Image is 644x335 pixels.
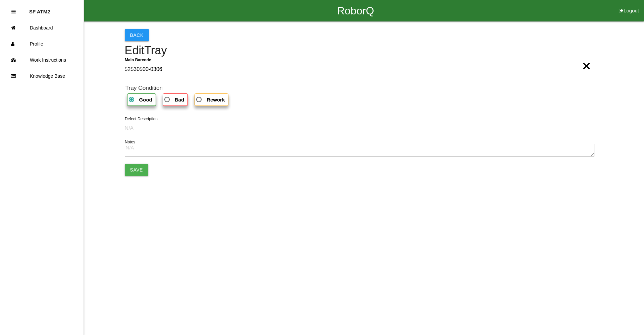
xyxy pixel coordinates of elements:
h4: Edit Tray [125,44,594,57]
a: Knowledge Base [0,68,84,84]
a: Profile [0,36,84,52]
button: Save [125,164,148,176]
input: Required [125,62,594,77]
label: Notes [125,139,135,145]
b: Rework [207,97,225,103]
input: N/A [125,121,594,136]
button: Back [125,29,149,41]
div: Close [11,4,16,20]
a: Dashboard [0,20,84,36]
b: Bad [175,97,184,103]
b: Good [139,97,152,103]
label: Defect Description [125,116,158,122]
a: Work Instructions [0,52,84,68]
span: Clear Input [582,53,591,66]
p: SF ATM2 [29,4,50,14]
b: Main Barcode [125,58,151,62]
h6: Tray Condition [125,85,594,91]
